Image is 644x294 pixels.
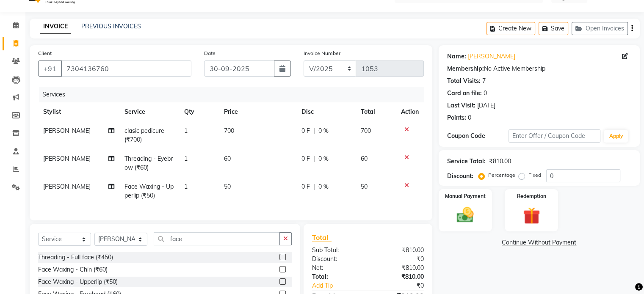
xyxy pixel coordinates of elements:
[124,155,173,171] span: Threading - Eyebrow (₹60)
[368,272,430,281] div: ₹810.00
[124,127,164,143] span: clasic pedicure (₹700)
[306,246,368,255] div: Sub Total:
[184,155,188,162] span: 1
[219,102,296,121] th: Price
[468,113,471,122] div: 0
[204,49,216,57] label: Date
[378,281,430,290] div: ₹0
[224,183,231,190] span: 50
[361,183,368,190] span: 50
[572,22,628,35] button: Open Invoices
[477,101,495,110] div: [DATE]
[38,278,118,286] div: Face Waxing - Upperlip (₹50)
[179,102,219,121] th: Qty
[119,102,179,121] th: Service
[440,238,638,247] a: Continue Without Payment
[306,272,368,281] div: Total:
[447,101,475,110] div: Last Visit:
[447,77,481,85] div: Total Visits:
[447,64,631,73] div: No Active Membership
[361,155,368,162] span: 60
[38,49,52,57] label: Client
[368,246,430,255] div: ₹810.00
[604,130,628,143] button: Apply
[39,87,430,102] div: Services
[224,155,231,162] span: 60
[468,52,515,61] a: [PERSON_NAME]
[38,265,108,274] div: Face Waxing - Chin (₹60)
[312,233,332,242] span: Total
[518,205,545,226] img: _gift.svg
[447,64,484,73] div: Membership:
[304,49,340,57] label: Invoice Number
[224,127,234,135] span: 700
[396,102,424,121] th: Action
[306,264,368,272] div: Net:
[306,281,378,290] a: Add Tip
[447,89,482,98] div: Card on file:
[361,127,371,135] span: 700
[488,171,515,179] label: Percentage
[318,126,329,135] span: 0 %
[318,182,329,191] span: 0 %
[81,22,141,30] a: PREVIOUS INVOICES
[154,232,280,245] input: Search or Scan
[61,60,191,77] input: Search by Name/Mobile/Email/Code
[528,171,541,179] label: Fixed
[517,192,546,200] label: Redemption
[124,183,174,199] span: Face Waxing - Upperlip (₹50)
[356,102,396,121] th: Total
[43,183,91,190] span: [PERSON_NAME]
[484,89,487,98] div: 0
[43,155,91,162] span: [PERSON_NAME]
[368,255,430,264] div: ₹0
[489,157,511,166] div: ₹810.00
[368,264,430,272] div: ₹810.00
[482,77,486,85] div: 7
[301,182,310,191] span: 0 F
[38,102,119,121] th: Stylist
[38,253,113,262] div: Threading - Full face (₹450)
[40,19,71,34] a: INVOICE
[301,126,310,135] span: 0 F
[296,102,356,121] th: Disc
[447,172,473,181] div: Discount:
[184,127,188,135] span: 1
[447,132,509,140] div: Coupon Code
[451,205,479,225] img: _cash.svg
[445,192,486,200] label: Manual Payment
[486,22,535,35] button: Create New
[447,113,466,122] div: Points:
[184,183,188,190] span: 1
[38,60,62,77] button: +91
[313,182,315,191] span: |
[301,154,310,163] span: 0 F
[313,154,315,163] span: |
[539,22,568,35] button: Save
[306,255,368,264] div: Discount:
[43,127,91,135] span: [PERSON_NAME]
[509,129,601,143] input: Enter Offer / Coupon Code
[447,157,486,166] div: Service Total:
[447,52,466,61] div: Name:
[318,154,329,163] span: 0 %
[313,126,315,135] span: |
